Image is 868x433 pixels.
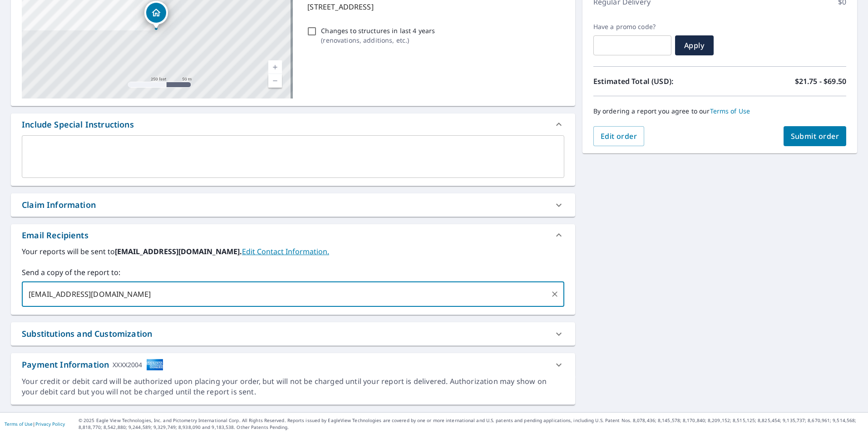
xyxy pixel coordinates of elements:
div: Your credit or debit card will be authorized upon placing your order, but will not be charged unt... [22,376,564,397]
div: Claim Information [22,199,96,211]
label: Have a promo code? [593,23,671,31]
label: Send a copy of the report to: [22,267,564,278]
p: By ordering a report you agree to our [593,107,846,115]
img: cardImage [146,359,163,371]
p: © 2025 Eagle View Technologies, Inc. and Pictometry International Corp. All Rights Reserved. Repo... [79,417,863,431]
div: Include Special Instructions [11,113,575,135]
p: ( renovations, additions, etc. ) [321,35,435,45]
a: Privacy Policy [35,421,65,427]
a: Terms of Use [710,107,750,115]
div: Substitutions and Customization [11,322,575,345]
div: XXXX2004 [113,359,142,371]
a: Current Level 17, Zoom In [268,60,282,74]
label: Your reports will be sent to [22,246,564,257]
span: Edit order [601,131,637,141]
div: Payment InformationXXXX2004cardImage [11,353,575,376]
p: | [5,421,65,427]
div: Substitutions and Customization [22,328,152,340]
p: Estimated Total (USD): [593,76,720,87]
div: Claim Information [11,193,575,216]
a: EditContactInfo [242,246,329,256]
div: Payment Information [22,359,163,371]
span: Apply [682,40,706,50]
div: Email Recipients [11,224,575,246]
a: Current Level 17, Zoom Out [268,74,282,88]
span: Submit order [791,131,839,141]
p: [STREET_ADDRESS] [307,1,560,12]
button: Apply [675,35,714,55]
button: Clear [548,288,561,300]
div: Email Recipients [22,229,89,241]
a: Terms of Use [5,421,33,427]
p: $21.75 - $69.50 [795,76,846,87]
div: Include Special Instructions [22,118,134,131]
button: Edit order [593,126,645,146]
div: Dropped pin, building 1, Residential property, 1814 Castle Green Cir Mount Airy, MD 21771 [144,1,168,29]
p: Changes to structures in last 4 years [321,26,435,35]
b: [EMAIL_ADDRESS][DOMAIN_NAME]. [115,246,242,256]
button: Submit order [784,126,847,146]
